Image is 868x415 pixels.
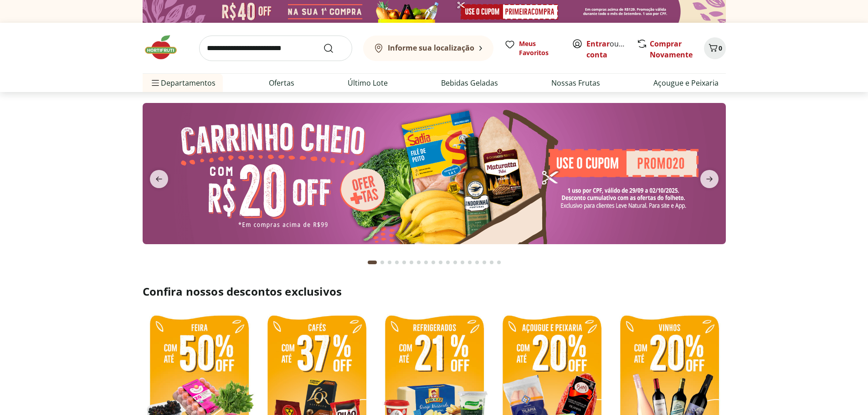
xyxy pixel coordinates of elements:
span: Departamentos [150,72,216,94]
span: 0 [719,44,722,52]
a: Criar conta [586,39,637,60]
input: search [199,36,352,61]
a: Açougue e Peixaria [653,77,719,88]
button: Go to page 10 from fs-carousel [437,251,444,273]
a: Entrar [586,39,610,49]
button: Go to page 8 from fs-carousel [422,251,430,273]
img: cupom [143,103,726,244]
a: Comprar Novamente [650,39,693,60]
a: Último Lote [348,77,388,88]
button: Carrinho [704,37,726,59]
button: Submit Search [323,43,345,54]
a: Bebidas Geladas [441,77,498,88]
img: Hortifruti [143,34,188,61]
button: Go to page 18 from fs-carousel [495,251,503,273]
b: Informe sua localização [388,43,474,53]
button: Go to page 3 from fs-carousel [386,251,393,273]
button: Current page from fs-carousel [366,251,379,273]
span: Meus Favoritos [519,39,561,57]
button: Go to page 17 from fs-carousel [488,251,495,273]
button: previous [143,170,175,188]
button: Go to page 12 from fs-carousel [452,251,459,273]
button: Menu [150,72,161,94]
button: Go to page 13 from fs-carousel [459,251,466,273]
button: Go to page 7 from fs-carousel [415,251,422,273]
h2: Confira nossos descontos exclusivos [143,284,726,299]
button: Go to page 2 from fs-carousel [379,251,386,273]
a: Nossas Frutas [551,77,600,88]
button: Go to page 11 from fs-carousel [444,251,452,273]
button: Go to page 15 from fs-carousel [473,251,481,273]
button: Go to page 4 from fs-carousel [393,251,401,273]
button: Go to page 14 from fs-carousel [466,251,473,273]
button: Informe sua localização [363,36,493,61]
button: next [693,170,726,188]
button: Go to page 6 from fs-carousel [408,251,415,273]
button: Go to page 9 from fs-carousel [430,251,437,273]
span: ou [586,38,627,60]
a: Meus Favoritos [504,39,561,57]
button: Go to page 5 from fs-carousel [401,251,408,273]
button: Go to page 16 from fs-carousel [481,251,488,273]
a: Ofertas [269,77,294,88]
